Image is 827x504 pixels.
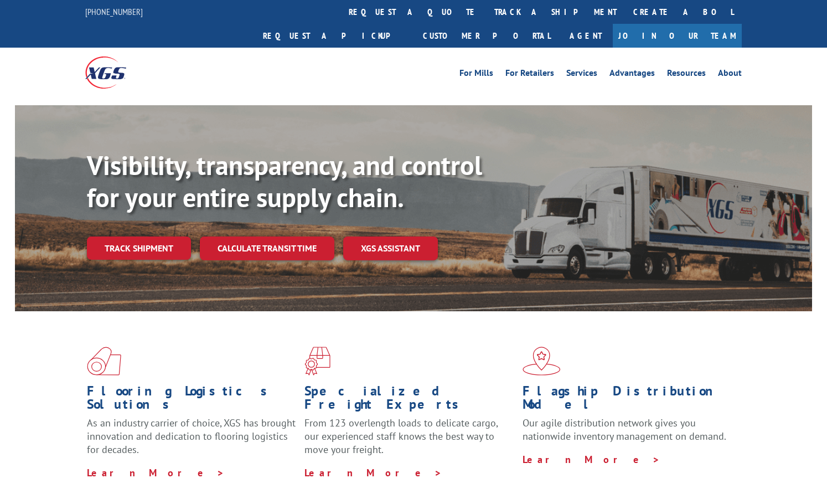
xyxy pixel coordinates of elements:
h1: Specialized Freight Experts [304,384,514,416]
h1: Flooring Logistics Solutions [87,384,296,416]
b: Visibility, transparency, and control for your entire supply chain. [87,148,482,214]
span: As an industry carrier of choice, XGS has brought innovation and dedication to flooring logistics... [87,416,296,456]
a: Track shipment [87,236,191,260]
a: Join Our Team [613,24,742,48]
h1: Flagship Distribution Model [523,384,732,416]
a: Calculate transit time [200,236,334,260]
a: XGS ASSISTANT [343,236,438,260]
a: Learn More > [304,466,442,479]
a: About [718,69,742,81]
img: xgs-icon-flagship-distribution-model-red [523,347,561,376]
img: xgs-icon-focused-on-flooring-red [304,347,330,376]
p: From 123 overlength loads to delicate cargo, our experienced staff knows the best way to move you... [304,416,514,466]
img: xgs-icon-total-supply-chain-intelligence-red [87,347,121,376]
a: Advantages [609,69,655,81]
a: Services [566,69,597,81]
a: [PHONE_NUMBER] [85,6,143,17]
a: Agent [559,24,613,48]
a: Resources [667,69,706,81]
span: Our agile distribution network gives you nationwide inventory management on demand. [523,416,726,443]
a: For Retailers [505,69,554,81]
a: Request a pickup [255,24,415,48]
a: Learn More > [87,466,225,479]
a: For Mills [459,69,493,81]
a: Customer Portal [415,24,559,48]
a: Learn More > [523,453,660,466]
